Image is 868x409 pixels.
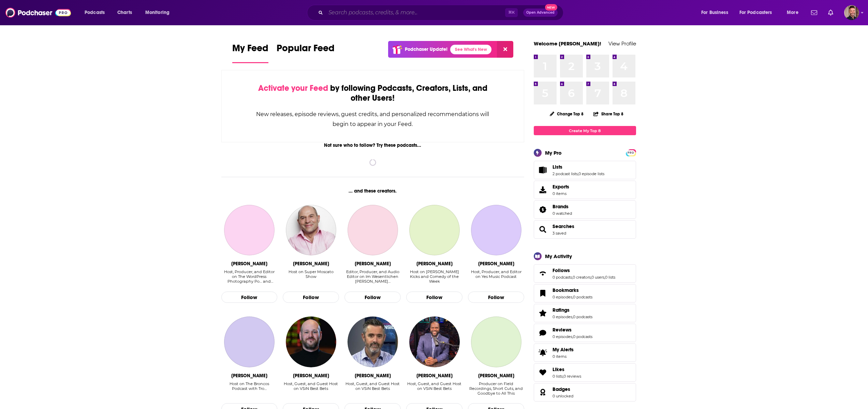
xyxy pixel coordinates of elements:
[782,7,807,18] button: open menu
[536,165,550,175] a: Lists
[409,205,460,255] a: Oliver Callan
[553,314,572,319] a: 0 episodes
[355,261,391,267] div: Lawrence Maximilian
[534,383,636,401] span: Badges
[591,275,604,280] a: 0 users
[313,5,570,20] div: Search podcasts, credits, & more...
[553,374,563,379] a: 0 lists
[286,316,336,367] img: Wes Reynolds
[844,5,859,20] span: Logged in as benmcconaghy
[534,200,636,219] span: Brands
[553,164,562,170] span: Lists
[545,4,557,11] span: New
[283,381,339,396] div: Host, Guest, and Guest Host on VSiN Best Bets
[604,275,605,280] span: ,
[553,366,581,372] a: Likes
[553,184,569,190] span: Exports
[545,253,572,259] div: My Activity
[572,334,573,339] span: ,
[578,171,604,176] a: 0 episode lists
[536,387,550,397] a: Badges
[536,348,550,357] span: My Alerts
[553,307,592,313] a: Ratings
[553,223,574,229] a: Searches
[221,269,278,284] div: Host, Producer, and Editor on The WordPress Photography Po… and Photography & Videography Wo…
[553,191,569,196] span: 0 items
[553,203,569,210] span: Brands
[553,295,572,299] a: 0 episodes
[283,269,339,284] div: Host on Super Moscato Show
[450,45,491,54] a: See What's New
[534,363,636,382] span: Likes
[553,394,573,398] a: 0 unlocked
[536,368,550,377] a: Likes
[534,161,636,179] span: Lists
[344,381,401,391] div: Host, Guest, and Guest Host on VSiN Best Bets
[478,261,514,267] div: Kevin Mulryne
[286,205,336,255] a: Vincent Moscato
[344,269,401,284] div: Editor, Producer, and Audio Editor on Im Wesentlichen Keine Beanst…
[534,181,636,199] a: Exports
[405,46,447,52] p: Podchaser Update!
[553,287,579,293] span: Bookmarks
[113,7,136,18] a: Charts
[478,373,514,379] div: Eleanor McDowall
[344,292,401,303] button: Follow
[844,5,859,20] button: Show profile menu
[232,42,268,63] a: My Feed
[224,205,275,255] a: Scott Wyden Kivowitz
[258,83,328,93] span: Activate your Feed
[608,40,636,47] a: View Profile
[293,261,329,267] div: Vincent Moscato
[406,381,462,391] div: Host, Guest, and Guest Host on VSiN Best Bets
[605,275,615,280] a: 0 lists
[536,185,550,195] span: Exports
[553,386,570,392] span: Badges
[787,8,798,17] span: More
[293,373,329,379] div: Wes Reynolds
[406,269,462,284] div: Host on [PERSON_NAME] Kicks and Comedy of the Week
[553,327,572,333] span: Reviews
[221,188,525,194] div: ... and these creators.
[277,42,335,63] a: Popular Feed
[545,150,562,156] div: My Pro
[553,267,615,273] a: Follows
[553,366,564,372] span: Likes
[553,334,572,339] a: 0 episodes
[283,269,339,279] div: Host on Super Moscato Show
[553,171,578,176] a: 2 podcast lists
[344,381,401,396] div: Host, Guest, and Guest Host on VSiN Best Bets
[117,8,132,17] span: Charts
[224,316,275,367] a: Troy Renck
[5,6,71,19] img: Podchaser - Follow, Share and Rate Podcasts
[573,334,592,339] a: 0 podcasts
[844,5,859,20] img: User Profile
[534,304,636,322] span: Ratings
[536,308,550,318] a: Ratings
[563,374,581,379] a: 0 reviews
[80,7,114,18] button: open menu
[536,288,550,298] a: Bookmarks
[231,261,267,267] div: Scott Wyden Kivowitz
[553,327,592,333] a: Reviews
[221,381,278,396] div: Host on The Broncos Podcast with Tro…
[416,261,453,267] div: Oliver Callan
[468,381,524,396] div: Producer on Field Recordings, Short Cuts, and Goodbye to All This
[534,284,636,302] span: Bookmarks
[534,324,636,342] span: Reviews
[553,275,572,280] a: 0 podcasts
[553,307,570,313] span: Ratings
[553,347,574,353] span: My Alerts
[553,386,573,392] a: Badges
[572,275,573,280] span: ,
[572,295,573,299] span: ,
[409,316,460,367] img: Femi Abebefe
[221,142,525,148] div: Not sure who to follow? Try these podcasts...
[355,373,391,379] div: Dave Ross
[416,373,453,379] div: Femi Abebefe
[536,225,550,234] a: Searches
[553,203,572,210] a: Brands
[141,7,178,18] button: open menu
